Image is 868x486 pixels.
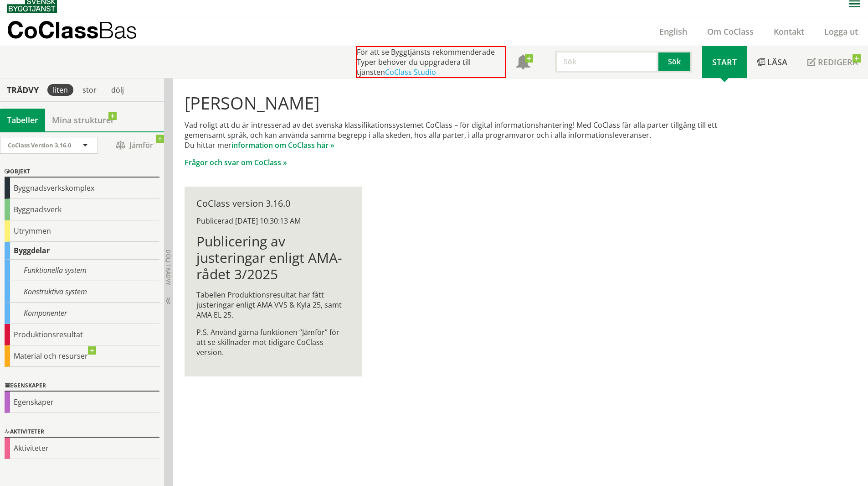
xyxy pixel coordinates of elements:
span: Jämför [107,137,162,153]
span: Läsa [767,57,787,68]
div: dölj [106,84,129,96]
div: Trädvy [2,85,44,95]
div: stor [77,84,102,96]
p: Tabellen Produktionsresultat har fått justeringar enligt AMA VVS & Kyla 25, samt AMA EL 25. [196,290,350,320]
span: Bas [98,16,137,43]
div: För att se Byggtjänsts rekommenderade Typer behöver du uppgradera till tjänsten [356,46,506,78]
span: Notifikationer [516,56,530,70]
span: Redigera [818,57,858,68]
span: CoClass Version 3.16.0 [8,141,71,149]
h1: Publicering av justeringar enligt AMA-rådet 3/2025 [196,233,350,282]
div: Aktiviteter [5,438,159,459]
p: Vad roligt att du är intresserad av det svenska klassifikationssystemet CoClass – för digital inf... [185,120,745,150]
input: Sök [555,51,658,73]
button: Sök [658,51,692,73]
a: CoClassBas [7,17,157,46]
a: Logga ut [814,26,868,37]
a: English [649,26,697,37]
a: information om CoClass här » [231,140,334,150]
div: CoClass version 3.16.0 [196,199,350,209]
div: Publicerad [DATE] 10:30:13 AM [196,216,350,226]
div: Utrymmen [5,220,159,242]
div: liten [47,84,73,96]
p: P.S. Använd gärna funktionen ”Jämför” för att se skillnader mot tidigare CoClass version. [196,327,350,357]
span: Start [712,57,737,68]
div: Funktionella system [5,260,159,281]
div: Egenskaper [5,381,159,392]
a: Mina strukturer [45,109,121,131]
p: CoClass [7,25,137,35]
span: Dölj trädvy [164,250,172,285]
a: Läsa [747,46,797,78]
a: CoClass Studio [385,67,436,77]
a: Frågor och svar om CoClass » [185,157,287,167]
div: Byggnadsverk [5,199,159,220]
a: Om CoClass [697,26,764,37]
a: Start [702,46,747,78]
a: Redigera [797,46,868,78]
div: Konstruktiva system [5,281,159,303]
div: Aktiviteter [5,427,159,438]
div: Byggdelar [5,242,159,260]
a: Kontakt [764,26,814,37]
h1: [PERSON_NAME] [185,93,745,113]
div: Objekt [5,167,159,178]
div: Egenskaper [5,392,159,413]
div: Byggnadsverkskomplex [5,178,159,199]
div: Komponenter [5,303,159,324]
div: Material och resurser [5,345,159,367]
div: Produktionsresultat [5,324,159,345]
